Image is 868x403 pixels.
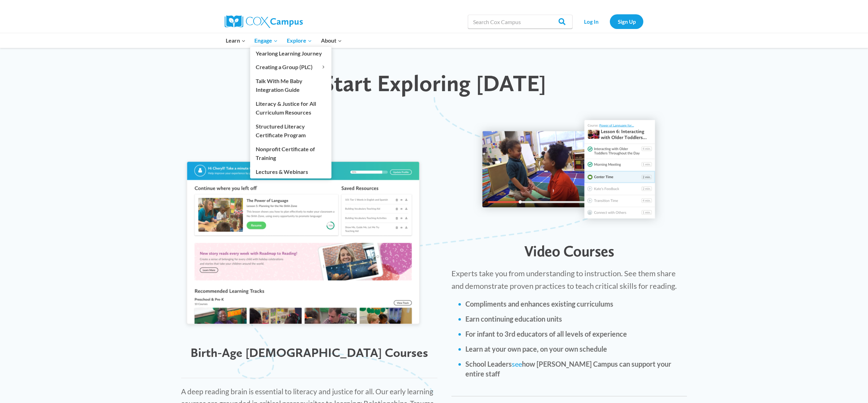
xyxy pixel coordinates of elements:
[465,330,627,338] strong: For infant to 3rd educators of all levels of experience
[225,15,303,28] img: Cox Campus
[322,69,546,97] span: Start Exploring [DATE]
[250,142,331,164] a: Nonprofit Certificate of Training
[190,345,428,360] span: Birth-Age [DEMOGRAPHIC_DATA] Courses
[576,14,643,29] nav: Secondary Navigation
[250,60,331,74] button: Child menu of Creating a Group (PLC)
[316,33,346,48] button: Child menu of About
[250,119,331,142] a: Structured Literacy Certificate Program
[524,242,614,260] span: Video Courses
[451,269,677,290] span: Experts take you from understanding to instruction. See them share and demonstrate proven practic...
[512,360,522,368] a: see
[181,157,425,331] img: course-preview
[250,165,331,178] a: Lectures & Webinars
[468,15,573,29] input: Search Cox Campus
[473,111,665,228] img: course-video-preview
[250,97,331,119] a: Literacy & Justice for All Curriculum Resources
[465,315,562,323] strong: Earn continuing education units
[250,47,331,60] a: Yearlong Learning Journey
[282,33,316,48] button: Child menu of Explore
[465,345,607,353] strong: Learn at your own pace, on your own schedule
[221,33,250,48] button: Child menu of Learn
[576,14,606,29] a: Log In
[250,33,283,48] button: Child menu of Engage
[610,14,643,29] a: Sign Up
[250,74,331,96] a: Talk With Me Baby Integration Guide
[465,300,613,308] strong: Compliments and enhances existing curriculums
[221,33,346,48] nav: Primary Navigation
[465,360,671,378] strong: School Leaders how [PERSON_NAME] Campus can support your entire staff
